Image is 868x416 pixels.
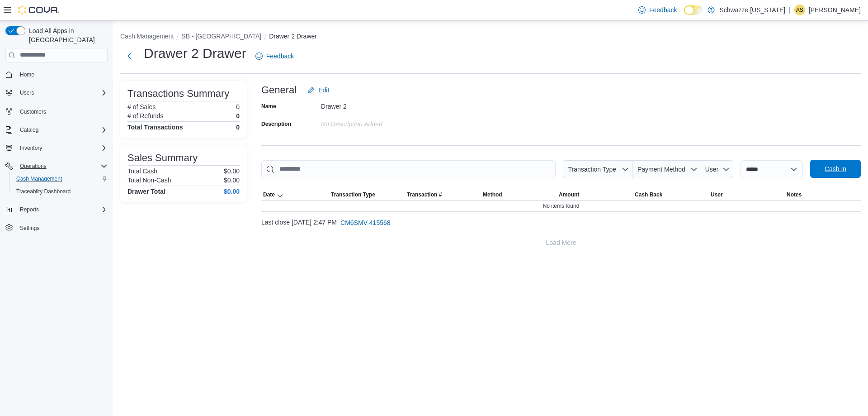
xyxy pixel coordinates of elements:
button: Load More [261,234,861,252]
span: Traceabilty Dashboard [13,186,108,197]
button: Next [120,47,138,65]
span: Customers [20,108,46,115]
span: Feedback [649,5,677,14]
span: Edit [318,86,329,95]
span: Reports [16,204,108,215]
button: Operations [2,160,111,172]
h6: Total Non-Cash [127,177,171,184]
span: Load All Apps in [GEOGRAPHIC_DATA] [25,26,108,44]
button: User [709,189,785,200]
span: Feedback [266,52,294,61]
button: Cash Management [9,172,111,185]
p: [PERSON_NAME] [809,5,861,15]
button: Users [16,87,38,98]
button: SB - [GEOGRAPHIC_DATA] [181,33,261,40]
button: User [701,160,733,178]
button: Operations [16,161,50,172]
label: Description [261,120,291,128]
button: Amount [557,189,633,200]
a: Settings [16,223,43,234]
span: CM6SMV-415568 [340,218,391,227]
h3: Sales Summary [127,153,198,163]
button: Transaction # [405,189,481,200]
span: Operations [16,161,108,172]
p: 0 [236,103,240,110]
p: Schwazze [US_STATE] [719,5,785,15]
a: Feedback [635,1,680,19]
span: Amount [559,191,579,198]
span: Date [263,191,275,198]
span: User [705,166,719,173]
a: Traceabilty Dashboard [13,186,74,197]
span: Settings [16,222,108,234]
h4: Total Transactions [127,124,183,131]
span: Operations [20,163,47,170]
p: 0 [236,112,240,120]
span: Cash Management [16,175,62,182]
span: Catalog [16,124,108,135]
span: Reports [20,206,39,213]
span: AS [796,5,803,15]
button: Catalog [2,124,111,136]
button: Inventory [16,143,46,153]
button: Method [481,189,557,200]
span: Inventory [20,144,42,152]
span: Cash Management [13,173,108,184]
input: This is a search bar. As you type, the results lower in the page will automatically filter. [261,160,556,178]
h1: Drawer 2 Drawer [144,44,246,62]
div: No Description added [321,117,442,128]
h6: # of Refunds [127,112,163,120]
div: Last close [DATE] 2:47 PM [261,214,861,232]
h6: Total Cash [127,167,157,175]
button: Payment Method [632,160,701,178]
h4: $0.00 [224,188,240,195]
span: Customers [16,105,108,117]
button: Date [261,189,329,200]
a: Home [16,69,38,80]
button: Home [2,68,111,81]
p: $0.00 [224,167,240,175]
button: Reports [2,203,111,216]
span: Transaction # [407,191,442,198]
nav: Complex example [5,64,108,258]
h4: 0 [236,124,240,131]
button: Transaction Type [329,189,405,200]
a: Feedback [252,47,297,65]
span: Traceabilty Dashboard [16,188,71,195]
button: Traceabilty Dashboard [9,185,111,198]
h6: # of Sales [127,103,156,110]
input: Dark Mode [684,5,703,15]
span: Transaction Type [568,166,616,173]
span: Settings [20,225,39,232]
button: Cash Back [633,189,709,200]
span: Cash Back [635,191,662,198]
span: Load More [546,238,576,247]
span: Inventory [16,143,108,153]
h3: Transactions Summary [127,88,229,99]
nav: An example of EuiBreadcrumbs [120,32,861,43]
a: Cash Management [13,173,66,184]
button: Transaction Type [563,160,632,178]
span: Users [16,87,108,98]
span: Catalog [20,126,38,134]
button: CM6SMV-415568 [337,214,394,232]
img: Cova [18,5,59,14]
button: Catalog [16,124,42,135]
button: Cash Management [120,33,174,40]
span: Users [20,89,34,96]
button: Drawer 2 Drawer [269,33,317,40]
div: Annette Sanders [794,5,805,15]
span: Notes [787,191,802,198]
span: Cash In [825,164,846,173]
label: Name [261,103,276,110]
button: Users [2,86,111,99]
div: Drawer 2 [321,99,442,110]
p: $0.00 [224,177,240,184]
button: Edit [304,81,333,99]
button: Customers [2,105,111,118]
span: Payment Method [637,166,685,173]
span: Transaction Type [331,191,375,198]
button: Notes [785,189,861,200]
span: Method [483,191,502,198]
